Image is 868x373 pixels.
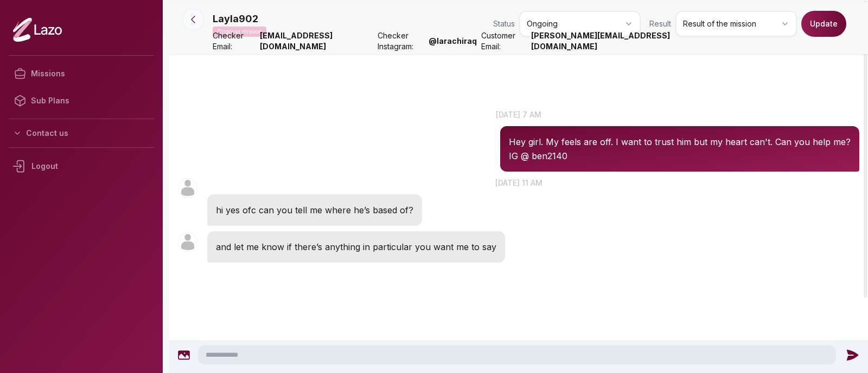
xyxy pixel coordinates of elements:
span: Result [649,18,671,29]
strong: @ larachiraq [429,36,477,47]
p: Hey girl. My feels are off. I want to trust him but my heart can't. Can you help me? [509,135,851,149]
p: Layla902 [213,11,258,27]
p: IG @ ben2140 [509,149,851,163]
strong: [PERSON_NAME][EMAIL_ADDRESS][DOMAIN_NAME] [531,30,699,52]
a: Missions [9,60,154,87]
a: Sub Plans [9,87,154,114]
p: and let me know if there’s anything in particular you want me to say [216,240,496,254]
span: Status [493,18,515,29]
p: hi yes ofc can you tell me where he’s based of? [216,203,413,217]
button: Contact us [9,123,154,143]
span: Checker Email: [213,30,256,52]
span: Customer Email: [481,30,527,52]
p: [DATE] 7 am [169,109,868,120]
p: [DATE] 11 am [169,177,868,188]
span: Checker Instagram: [378,30,425,52]
button: Update [801,11,846,37]
p: Ongoing mission [213,27,266,37]
strong: [EMAIL_ADDRESS][DOMAIN_NAME] [260,30,373,52]
div: Logout [9,152,154,180]
img: User avatar [178,232,197,252]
